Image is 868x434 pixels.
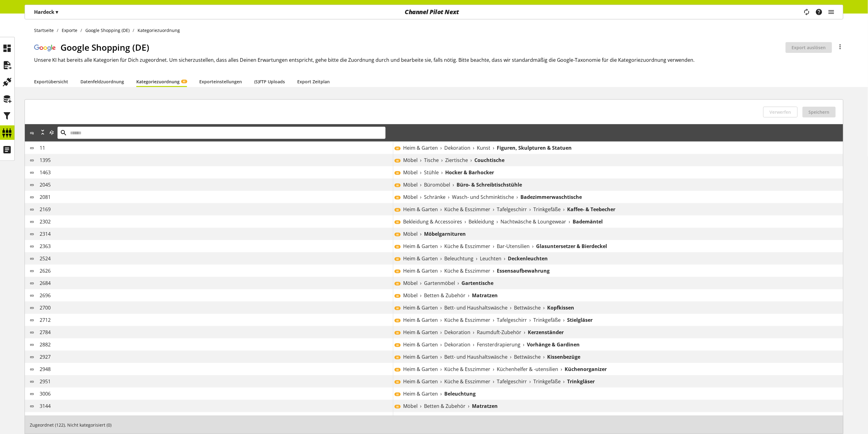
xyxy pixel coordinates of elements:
span: Raumduft-Zubehör [477,329,521,336]
b: Trinkgläser [567,378,595,385]
b: Stielgläser [567,316,593,324]
div: 3144 [40,402,393,410]
div: 2784 [40,329,393,336]
div: Heim & Garten › Dekoration › Raumduft-Zubehör › Kerzenständer [403,329,843,336]
span: › [504,255,505,262]
span: Betten & Zubehör [424,292,465,299]
span: Beleuchtung [444,255,473,262]
span: Küche & Esszimmer [444,206,490,213]
span: Bekleidung & Accessoires [403,218,462,225]
span: › [420,156,422,164]
div: Heim & Garten › Beleuchtung › Leuchten › Deckenleuchten [403,255,843,262]
div: 2045 [40,181,393,188]
span: 3006 [40,390,51,397]
div: 2700 [40,304,393,311]
span: Wasch- und Schminktische [452,193,514,201]
span: Kunst [477,144,490,152]
span: › [440,365,442,373]
b: Beleuchtung [444,390,476,397]
span: KI [396,220,399,224]
span: Möbel [403,181,418,188]
span: › [561,365,562,373]
b: Küchenorganizer [565,365,607,373]
span: › [440,144,442,152]
span: KI [396,393,399,396]
span: › [532,243,534,250]
span: › [563,316,565,324]
span: › [496,218,498,225]
span: › [440,243,442,250]
span: 2302 [40,218,51,225]
div: Heim & Garten › Küche & Esszimmer › Küchenhelfer & -utensilien › Küchenorganizer [403,365,843,373]
span: Tafelgeschirr [497,206,527,213]
span: Dekoration [444,144,470,152]
span: Bettwäsche [514,304,541,311]
b: Kissenbezüge [547,353,580,361]
b: Vorhänge & Gardinen [527,341,580,348]
a: Exporteinstellungen [199,78,242,85]
span: › [473,144,474,152]
span: › [493,415,494,422]
span: › [529,206,531,213]
span: › [420,279,422,287]
span: Ziertische [445,156,468,164]
div: Möbel › Stühle › Hocker & Barhocker [403,169,843,176]
span: KI [396,183,399,187]
b: Glasuntersetzer & Bierdeckel [536,243,607,250]
b: Deckenleuchten [508,255,548,262]
span: Bettwäsche [514,353,541,361]
span: KI [396,270,399,273]
span: Trinkgefäße [533,378,561,385]
div: 2524 [40,255,393,262]
span: 2684 [40,280,51,286]
span: 2045 [40,181,51,188]
span: › [543,304,545,311]
span: 2951 [40,378,51,385]
span: › [440,353,442,361]
button: Export auslösen [786,42,832,53]
span: Bett- und Haushaltswäsche [444,304,508,311]
span: › [473,329,474,336]
span: Küchenhelfer & -utensilien [497,365,558,373]
span: Heim & Garten [403,365,438,373]
div: Möbel › Schränke › Wasch- und Schminktische › Badezimmerwaschtische [403,193,843,201]
span: KI [396,233,399,236]
span: Zubehör für Kaffee- & Espressomaschinen [565,415,663,422]
div: Heim & Garten › Küche & Esszimmer › Zubehör für Küchengeräte › Zubehör für Kaffee- & Espressomasc... [403,415,843,422]
div: Heim & Garten › Küche & Esszimmer › Tafelgeschirr › Trinkgefäße › Kaffee- & Teebecher [403,206,843,213]
div: Möbel › Büromöbel › Büro- & Schreibtischstühle [403,181,843,188]
span: Möbel [403,402,418,410]
span: › [470,156,472,164]
span: 2784 [40,329,51,336]
span: › [569,218,570,225]
span: 2700 [40,304,51,311]
b: Bademäntel [573,218,603,225]
span: › [529,316,531,324]
div: 2951 [40,378,393,385]
h1: Google Shopping (DE) [60,41,786,54]
span: Dekoration [444,341,470,348]
span: 3144 [40,403,51,409]
span: Heim & Garten [403,390,438,397]
b: Couchtische [474,156,504,164]
span: › [457,279,459,287]
span: › [561,415,562,422]
img: logo [34,43,56,52]
a: Startseite [34,27,57,34]
div: Heim & Garten › Dekoration › Kunst › Figuren, Skulpturen & Statuen [403,144,843,152]
div: Möbel › Betten & Zubehör › Matratzen [403,292,843,299]
span: › [440,267,442,274]
span: KI [396,331,399,335]
span: KI [396,245,399,249]
span: 2626 [40,267,51,274]
span: › [440,304,442,311]
span: 2363 [40,243,51,250]
span: Möbel [403,156,418,164]
span: KI [396,368,399,372]
span: Heim & Garten [403,255,438,262]
span: Heim & Garten [403,243,438,250]
span: › [493,316,494,324]
span: Leuchten [480,255,501,262]
span: 2927 [40,353,51,360]
span: Heim & Garten [403,267,438,274]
